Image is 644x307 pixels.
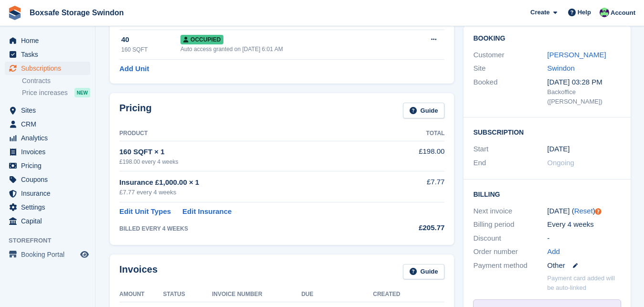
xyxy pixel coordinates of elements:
a: Edit Insurance [182,206,232,217]
span: Capital [21,214,78,228]
div: NEW [74,88,90,97]
div: £205.77 [384,222,445,233]
span: Storefront [9,236,95,245]
a: Add [547,246,560,257]
a: menu [5,173,90,186]
h2: Invoices [119,264,158,280]
th: Amount [119,287,163,302]
div: Order number [473,246,547,257]
h2: Booking [473,35,621,42]
a: menu [5,214,90,228]
a: Price increases NEW [22,87,90,98]
span: Tasks [21,48,78,61]
img: stora-icon-8386f47178a22dfd0bd8f6a31ec36ba5ce8667c1dd55bd0f319d3a0aa187defe.svg [8,6,22,20]
a: menu [5,187,90,200]
img: Kim Virabi [600,8,609,17]
a: Swindon [547,64,575,72]
div: Booked [473,77,547,106]
th: Created [373,287,444,302]
span: Subscriptions [21,62,78,75]
div: [DATE] 03:28 PM [547,77,621,88]
th: Due [301,287,373,302]
span: Sites [21,104,78,117]
div: Next invoice [473,206,547,217]
a: Contracts [22,76,90,85]
span: Home [21,34,78,47]
a: Boxsafe Storage Swindon [26,5,127,21]
h2: Billing [473,189,621,199]
span: CRM [21,117,78,131]
th: Product [119,126,384,141]
div: - [547,233,621,244]
div: Backoffice ([PERSON_NAME]) [547,87,621,106]
div: 40 [121,34,180,45]
div: £7.77 every 4 weeks [119,188,384,197]
a: menu [5,117,90,131]
div: Customer [473,50,547,61]
span: Price increases [22,88,68,97]
span: Booking Portal [21,248,78,261]
span: Invoices [21,145,78,159]
div: [DATE] ( ) [547,206,621,217]
div: 160 SQFT × 1 [119,147,384,158]
div: Every 4 weeks [547,219,621,230]
div: £198.00 every 4 weeks [119,158,384,166]
h2: Pricing [119,103,152,118]
span: Analytics [21,131,78,145]
a: Guide [403,103,445,118]
a: menu [5,62,90,75]
div: End [473,158,547,169]
span: Ongoing [547,159,574,167]
a: menu [5,248,90,261]
span: Account [611,8,635,18]
th: Total [384,126,445,141]
a: Preview store [79,249,90,260]
a: Add Unit [119,64,149,74]
th: Invoice Number [212,287,301,302]
span: Create [530,8,549,17]
span: Pricing [21,159,78,172]
a: menu [5,201,90,214]
a: Reset [574,207,593,215]
span: Help [578,8,591,17]
div: Insurance £1,000.00 × 1 [119,177,384,188]
a: menu [5,159,90,172]
div: Start [473,144,547,155]
p: Payment card added will be auto-linked [547,274,621,292]
th: Status [163,287,212,302]
div: BILLED EVERY 4 WEEKS [119,224,384,233]
div: Site [473,63,547,74]
time: 2025-08-17 00:00:00 UTC [547,144,570,155]
span: Occupied [180,35,223,44]
div: Other [547,260,621,271]
a: menu [5,34,90,47]
a: menu [5,104,90,117]
span: Settings [21,201,78,214]
div: Tooltip anchor [594,207,602,216]
div: Billing period [473,219,547,230]
div: 160 SQFT [121,45,180,54]
a: [PERSON_NAME] [547,51,606,59]
a: menu [5,145,90,159]
div: Auto access granted on [DATE] 6:01 AM [180,45,401,53]
td: £7.77 [384,171,445,202]
div: Discount [473,233,547,244]
a: menu [5,131,90,145]
span: Coupons [21,173,78,186]
a: Edit Unit Types [119,206,171,217]
div: Payment method [473,260,547,271]
h2: Subscription [473,127,621,137]
a: Guide [403,264,445,280]
td: £198.00 [384,141,445,171]
span: Insurance [21,187,78,200]
a: menu [5,48,90,61]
